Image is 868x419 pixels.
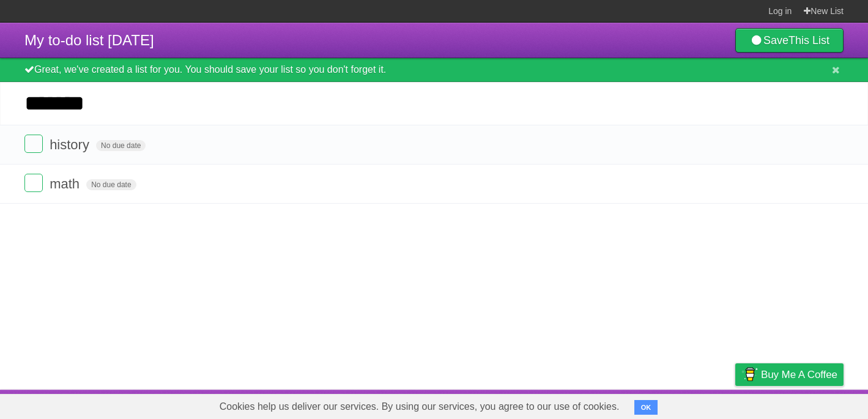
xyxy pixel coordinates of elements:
[788,34,829,46] b: This List
[207,395,632,419] span: Cookies help us deliver our services. By using our services, you agree to our use of cookies.
[613,393,662,416] a: Developers
[50,176,83,191] span: math
[735,28,844,53] a: SaveThis List
[766,393,844,416] a: Suggest a feature
[573,393,598,416] a: About
[741,364,758,385] img: Buy me a coffee
[24,32,154,48] span: My to-do list [DATE]
[96,140,146,151] span: No due date
[24,174,43,192] label: Done
[24,135,43,153] label: Done
[719,393,751,416] a: Privacy
[761,364,837,385] span: Buy me a coffee
[634,400,658,415] button: OK
[678,393,705,416] a: Terms
[735,363,844,386] a: Buy me a coffee
[86,179,136,190] span: No due date
[50,137,92,152] span: history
